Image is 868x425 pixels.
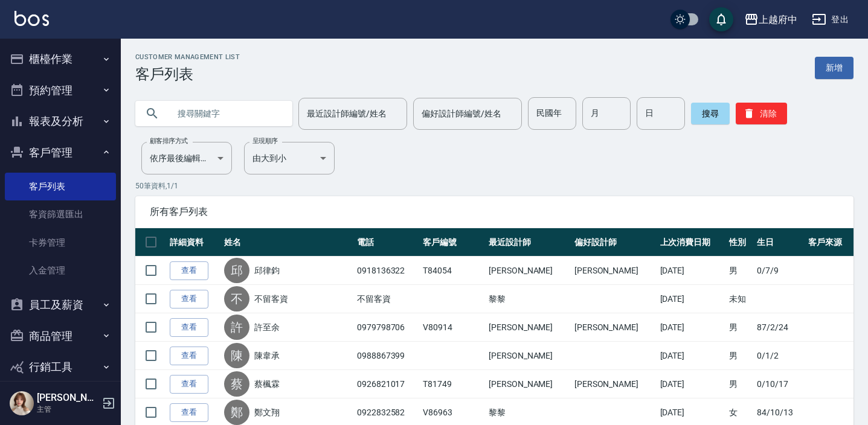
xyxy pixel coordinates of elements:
[170,347,208,365] a: 查看
[5,321,116,352] button: 商品管理
[759,12,797,27] div: 上越府中
[37,392,98,404] h5: [PERSON_NAME]
[354,285,420,313] td: 不留客資
[726,313,754,342] td: 男
[150,136,188,145] label: 顧客排序方式
[167,228,221,257] th: 詳細資料
[754,257,805,285] td: 0/7/9
[571,370,657,398] td: [PERSON_NAME]
[657,313,726,342] td: [DATE]
[657,257,726,285] td: [DATE]
[815,57,854,79] a: 新增
[726,370,754,398] td: 男
[726,257,754,285] td: 男
[486,342,571,370] td: [PERSON_NAME]
[254,293,288,305] a: 不留客資
[170,375,208,394] a: 查看
[726,228,754,257] th: 性別
[754,313,805,342] td: 87/2/24
[224,343,249,368] div: 陳
[354,370,420,398] td: 0926821017
[224,258,249,283] div: 邱
[486,285,571,313] td: 黎黎
[254,378,280,390] a: 蔡楓霖
[420,370,486,398] td: T81749
[254,321,280,333] a: 許至余
[657,285,726,313] td: [DATE]
[754,228,805,257] th: 生日
[420,313,486,342] td: V80914
[14,11,49,26] img: Logo
[221,228,354,257] th: 姓名
[10,391,34,415] img: Person
[5,351,116,383] button: 行銷工具
[354,257,420,285] td: 0918136322
[571,313,657,342] td: [PERSON_NAME]
[691,103,730,124] button: 搜尋
[5,106,116,137] button: 報表及分析
[135,53,240,61] h2: Customer Management List
[657,370,726,398] td: [DATE]
[170,261,208,280] a: 查看
[709,7,733,31] button: save
[486,228,571,257] th: 最近設計師
[254,406,280,418] a: 鄭文翔
[736,103,787,124] button: 清除
[170,403,208,422] a: 查看
[657,228,726,257] th: 上次消費日期
[169,97,283,130] input: 搜尋關鍵字
[254,264,280,276] a: 邱律鈞
[739,7,802,32] button: 上越府中
[150,206,839,218] span: 所有客戶列表
[135,181,854,191] p: 50 筆資料, 1 / 1
[252,136,278,145] label: 呈現順序
[486,370,571,398] td: [PERSON_NAME]
[571,228,657,257] th: 偏好設計師
[224,371,249,397] div: 蔡
[5,289,116,321] button: 員工及薪資
[170,318,208,337] a: 查看
[420,257,486,285] td: T84054
[5,75,116,106] button: 預約管理
[420,228,486,257] th: 客戶編號
[37,404,98,415] p: 主管
[5,200,116,228] a: 客資篩選匯出
[657,342,726,370] td: [DATE]
[224,286,249,312] div: 不
[726,342,754,370] td: 男
[805,228,854,257] th: 客戶來源
[5,229,116,257] a: 卡券管理
[726,285,754,313] td: 未知
[354,228,420,257] th: 電話
[354,342,420,370] td: 0988867399
[754,370,805,398] td: 0/10/17
[807,8,854,31] button: 登出
[354,313,420,342] td: 0979798706
[486,313,571,342] td: [PERSON_NAME]
[5,43,116,75] button: 櫃檯作業
[5,173,116,200] a: 客戶列表
[254,350,280,362] a: 陳韋承
[224,315,249,340] div: 許
[571,257,657,285] td: [PERSON_NAME]
[754,342,805,370] td: 0/1/2
[170,290,208,308] a: 查看
[135,66,240,83] h3: 客戶列表
[224,400,249,425] div: 鄭
[244,142,335,174] div: 由大到小
[141,142,232,174] div: 依序最後編輯時間
[5,257,116,284] a: 入金管理
[5,137,116,168] button: 客戶管理
[486,257,571,285] td: [PERSON_NAME]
